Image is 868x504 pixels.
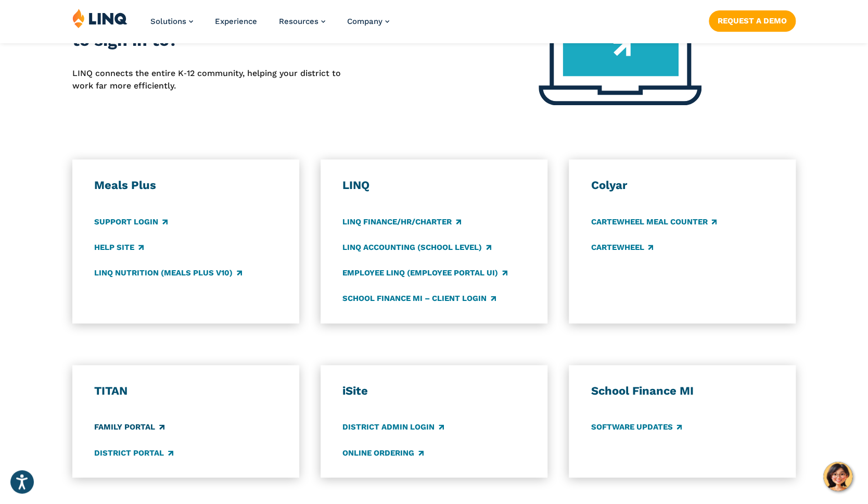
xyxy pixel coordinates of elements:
nav: Primary Navigation [150,8,389,43]
p: LINQ connects the entire K‑12 community, helping your district to work far more efficiently. [72,67,361,93]
a: CARTEWHEEL [591,242,653,253]
h3: Colyar [591,178,774,193]
a: Company [347,17,389,26]
a: Resources [279,17,325,26]
a: District Portal [94,447,173,459]
a: District Admin Login [342,422,444,433]
a: Family Portal [94,422,164,433]
a: CARTEWHEEL Meal Counter [591,216,717,228]
a: School Finance MI – Client Login [342,293,496,304]
a: Experience [215,17,257,26]
span: Resources [279,17,318,26]
a: Employee LINQ (Employee Portal UI) [342,267,507,279]
span: Company [347,17,382,26]
img: LINQ | K‑12 Software [72,8,127,28]
a: LINQ Finance/HR/Charter [342,216,461,228]
button: Hello, have a question? Let’s chat. [823,462,852,491]
a: LINQ Nutrition (Meals Plus v10) [94,267,242,279]
h3: TITAN [94,384,277,398]
h3: School Finance MI [591,384,774,398]
h3: Meals Plus [94,178,277,193]
h3: LINQ [342,178,526,193]
a: LINQ Accounting (school level) [342,242,491,253]
nav: Button Navigation [709,8,796,31]
a: Solutions [150,17,193,26]
span: Solutions [150,17,186,26]
a: Support Login [94,216,168,228]
a: Online Ordering [342,447,424,459]
a: Software Updates [591,422,682,433]
a: Request a Demo [709,10,796,31]
h3: iSite [342,384,526,398]
a: Help Site [94,242,144,253]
